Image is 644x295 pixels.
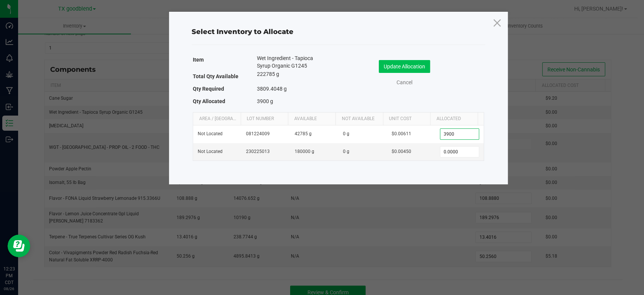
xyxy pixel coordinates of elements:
span: Wet Ingredient - Tapioca Syrup Organic G1245 [257,54,327,70]
span: 42785 g [295,131,312,136]
th: Lot Number [241,113,288,125]
th: Area / [GEOGRAPHIC_DATA] [193,113,241,125]
label: Qty Allocated [193,96,225,107]
iframe: Resource center [8,235,30,257]
span: $0.00611 [391,131,411,136]
span: Select Inventory to Allocate [192,28,294,36]
span: 0 g [343,131,349,136]
span: 180000 g [295,149,314,154]
span: 0 g [343,149,349,154]
span: $0.00450 [391,149,411,154]
span: 3809.4048 g [257,86,287,92]
th: Not Available [335,113,383,125]
span: 222785 g [257,71,279,77]
label: Total Qty Available [193,71,238,82]
a: Cancel [389,79,420,86]
td: 230225013 [241,143,290,161]
td: 081224009 [241,125,290,143]
th: Available [288,113,335,125]
button: Update Allocation [379,60,430,73]
span: Not Located [198,131,223,136]
label: Qty Required [193,83,224,94]
span: 3900 g [257,98,273,104]
span: Not Located [198,149,223,154]
label: Item [193,54,204,65]
th: Allocated [430,113,478,125]
th: Unit Cost [383,113,430,125]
